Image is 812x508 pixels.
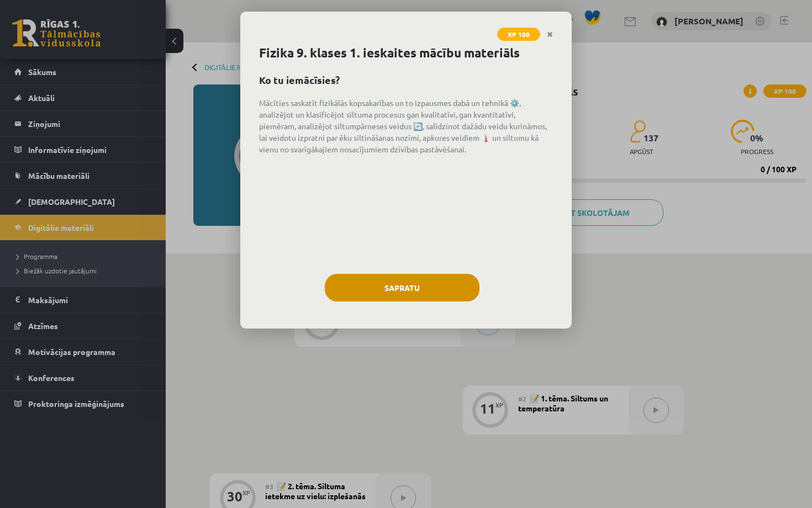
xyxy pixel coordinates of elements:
[259,44,553,62] h1: Fizika 9. klases 1. ieskaites mācību materiāls
[540,24,560,45] a: Close
[325,274,479,301] button: Sapratu
[259,72,553,87] h2: Ko tu iemācīsies?
[497,28,540,41] span: XP 100
[259,97,553,155] p: Mācīties saskatīt fizikālās kopsakarības un to izpausmes dabā un tehnikā ⚙️, analizējot un klasif...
